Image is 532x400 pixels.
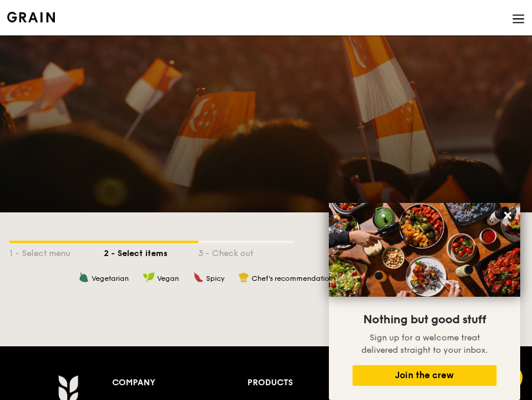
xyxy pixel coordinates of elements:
[498,206,517,225] button: Close
[92,274,129,283] span: Vegetarian
[363,313,486,327] span: Nothing but good stuff
[112,375,247,391] div: Company
[239,272,249,283] img: icon-chef-hat.a58ddaea.svg
[193,272,204,283] img: icon-spicy.37a8142b.svg
[353,365,497,386] button: Join the crew
[198,243,293,260] div: 3 - Check out
[7,12,55,22] a: Logotype
[206,274,224,283] span: Spicy
[104,243,198,260] div: 2 - Select items
[7,12,55,22] img: Grain
[157,274,179,283] span: Vegan
[252,274,334,283] span: Chef's recommendation
[143,272,155,283] img: icon-vegan.f8ff3823.svg
[329,203,520,297] img: DSC07876-Edit02-Large.jpeg
[79,272,89,283] img: icon-vegetarian.fe4039eb.svg
[361,333,488,355] span: Sign up for a welcome treat delivered straight to your inbox.
[9,243,104,260] div: 1 - Select menu
[512,12,525,25] img: icon-hamburger-menu.db5d7e83.svg
[247,375,499,391] div: Products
